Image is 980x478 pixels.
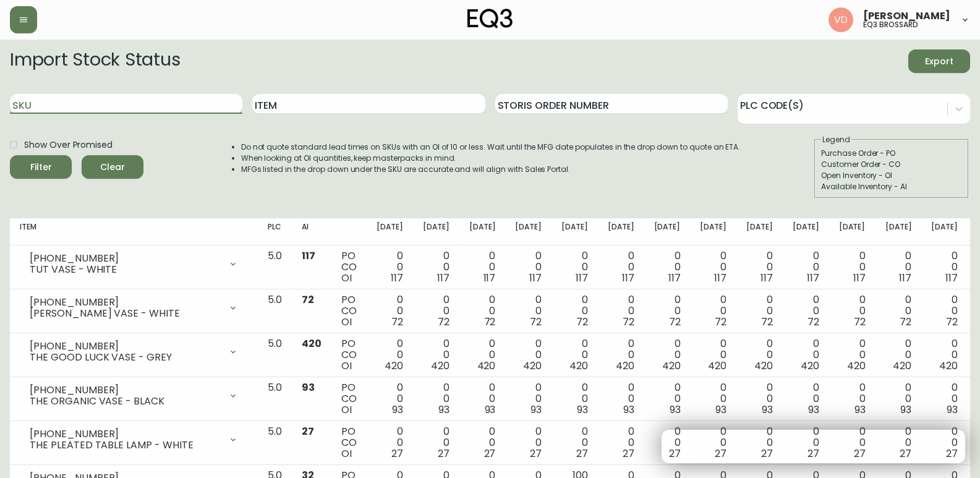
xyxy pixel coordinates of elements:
span: 93 [623,403,634,417]
div: 0 0 [608,382,634,416]
span: 117 [899,271,911,285]
span: 72 [438,315,450,329]
div: 0 0 [561,338,588,372]
span: 72 [669,315,681,329]
th: [DATE] [736,218,783,245]
span: 117 [945,271,958,285]
span: 72 [946,315,958,329]
div: PO CO [341,426,357,459]
div: Customer Order - CO [821,159,962,170]
th: [DATE] [413,218,459,245]
span: 72 [484,315,496,329]
div: 0 0 [561,294,588,328]
span: 93 [438,403,450,417]
div: 0 0 [515,250,542,284]
div: THE PLEATED TABLE LAMP - WHITE [30,440,221,451]
div: 0 0 [839,382,866,416]
span: 93 [530,403,542,417]
span: 117 [437,271,450,285]
td: 5.0 [258,289,292,333]
span: 93 [900,403,911,417]
span: 117 [714,271,726,285]
span: Clear [92,160,134,175]
div: 0 0 [654,382,681,416]
div: 0 0 [469,250,496,284]
span: 72 [807,315,819,329]
span: 93 [854,403,866,417]
span: Show Over Promised [24,139,113,152]
span: 93 [392,403,403,417]
span: 420 [662,359,681,373]
span: 420 [477,359,496,373]
th: [DATE] [921,218,968,245]
span: 117 [622,271,634,285]
th: [DATE] [829,218,876,245]
span: 420 [893,359,911,373]
div: PO CO [341,294,357,328]
div: 0 0 [793,250,819,284]
span: 27 [438,446,450,461]
div: 0 0 [839,426,866,459]
span: 420 [939,359,958,373]
div: 0 0 [839,250,866,284]
span: 72 [854,315,866,329]
span: 420 [754,359,773,373]
span: OI [341,403,352,417]
div: 0 0 [793,294,819,328]
span: OI [341,315,352,329]
legend: Legend [821,134,851,145]
span: 420 [385,359,403,373]
div: 0 0 [515,338,542,372]
span: 420 [801,359,819,373]
div: 0 0 [746,250,773,284]
div: 0 0 [885,338,912,372]
span: 27 [302,424,314,438]
div: 0 0 [700,382,726,416]
img: logo [467,9,513,28]
th: AI [292,218,331,245]
div: Available Inventory - AI [821,181,962,192]
div: THE ORGANIC VASE - BLACK [30,396,221,407]
div: 0 0 [608,250,634,284]
div: 0 0 [931,294,958,328]
div: 0 0 [469,294,496,328]
span: 93 [762,403,773,417]
div: 0 0 [746,294,773,328]
div: 0 0 [839,338,866,372]
div: 0 0 [654,294,681,328]
td: 5.0 [258,377,292,421]
th: [DATE] [644,218,691,245]
span: 27 [391,446,403,461]
span: 27 [623,446,634,461]
span: 72 [900,315,911,329]
span: 117 [761,271,773,285]
span: 117 [853,271,866,285]
span: 420 [431,359,450,373]
h2: Import Stock Status [10,49,180,73]
span: 420 [847,359,866,373]
span: 117 [807,271,819,285]
th: [DATE] [505,218,552,245]
img: 34cbe8de67806989076631741e6a7c6b [829,7,853,32]
div: 0 0 [561,382,588,416]
span: 72 [715,315,726,329]
div: 0 0 [515,382,542,416]
div: 0 0 [423,294,450,328]
span: 117 [576,271,588,285]
span: 117 [391,271,403,285]
span: 420 [569,359,588,373]
span: 27 [576,446,588,461]
span: 420 [302,336,322,351]
div: 0 0 [885,426,912,459]
h5: eq3 brossard [863,21,918,28]
th: [DATE] [598,218,644,245]
div: PO CO [341,382,357,416]
span: 117 [484,271,496,285]
span: 93 [302,380,315,395]
span: Export [918,54,960,69]
div: 0 0 [423,250,450,284]
div: 0 0 [515,426,542,459]
span: 93 [577,403,588,417]
div: [PHONE_NUMBER]THE ORGANIC VASE - BLACK [20,382,248,409]
th: [DATE] [783,218,829,245]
